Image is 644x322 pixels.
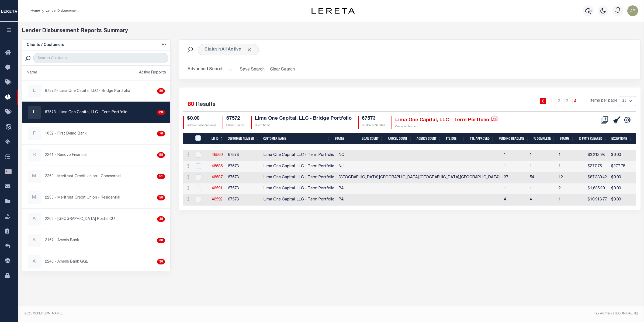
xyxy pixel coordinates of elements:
td: $277.75 [609,161,638,172]
td: 67573 [226,150,261,161]
label: Results [196,100,216,109]
a: 46592 [212,198,223,202]
div: 70 [157,131,165,136]
div: Name [27,70,37,76]
td: PA [337,183,502,194]
a: L67572 - Lima One Capital, LLC - Bridge Portfolio90 [22,81,170,102]
th: % Complete: activate to sort column ascending [531,133,558,144]
td: 2 [556,183,586,194]
td: Lima One Capital, LLC - Term Portfolio [261,150,337,161]
input: Search Customer [33,53,168,63]
div: 58 [157,152,165,158]
h4: 67573 [362,116,385,122]
p: Customer Name [395,125,497,129]
th: Customer Number: activate to sort column ascending [226,133,261,144]
a: Home [31,9,40,12]
p: 67572 - Lima One Capital, LLC - Bridge Portfolio [45,88,130,94]
div: Status is [198,44,259,55]
td: 1 [556,161,586,172]
div: 52 [157,174,165,179]
a: A2205 - [GEOGRAPHIC_DATA] Postal CU39 [22,209,170,230]
td: $0.00 [609,194,638,206]
th: Ttl Due: activate to sort column ascending [444,133,468,144]
td: 54 [528,172,556,183]
img: svg+xml;base64,PHN2ZyB4bWxucz0iaHR0cDovL3d3dy53My5vcmcvMjAwMC9zdmciIHBvaW50ZXItZXZlbnRzPSJub25lIi... [627,5,638,16]
span: Click to Remove [247,47,252,53]
h4: Lima One Capital, LLC - Bridge Portfolio [255,116,352,122]
a: L67573 - Lima One Capital, LLC - Term Portfolio80 [22,102,170,123]
p: 2262 - Meritrust Credit Union - Commercial [45,174,121,179]
p: 67573 - Lima One Capital, LLC - Term Portfolio [45,110,127,115]
td: 1 [502,150,528,161]
a: 46560 [212,153,223,157]
td: $87,280.42 [586,172,609,183]
b: All Active [221,48,241,52]
h5: Clients / Customers [27,43,64,48]
a: 46591 [212,187,223,190]
button: Save Search [237,64,268,75]
td: $10,913.77 [586,194,609,206]
th: Customer Name: activate to sort column ascending [261,133,333,144]
td: 1 [502,183,528,194]
p: 2241 - Renovo Financial [45,152,87,158]
td: 1 [556,194,586,206]
a: F1052 - First Demo Bank70 [22,123,170,144]
a: A2167 - Ameris Bank30 [22,230,170,251]
td: 67573 [226,183,261,194]
div: L [28,85,41,98]
td: 4 [528,194,556,206]
td: 1 [528,161,556,172]
span: Items per page [590,98,617,104]
td: 1 [528,150,556,161]
td: Lima One Capital, LLC - Term Portfolio [261,194,337,206]
div: 39 [157,216,165,222]
div: R [28,149,41,162]
td: Lima One Capital, LLC - Term Portfolio [261,161,337,172]
div: 50 [157,195,165,200]
a: 4 [572,98,578,104]
td: [GEOGRAPHIC_DATA],[GEOGRAPHIC_DATA],[GEOGRAPHIC_DATA],[GEOGRAPHIC_DATA] [337,172,502,183]
th: Loan Count: activate to sort column ascending [360,133,386,144]
p: 1052 - First Demo Bank [45,131,86,137]
a: 46585 [212,165,223,168]
p: Client Name [255,123,352,128]
td: Lima One Capital, LLC - Term Portfolio [261,172,337,183]
button: Clear Search [268,64,297,75]
td: 67573 [226,161,261,172]
p: 2205 - [GEOGRAPHIC_DATA] Postal CU [45,216,115,222]
div: A [28,213,41,226]
li: Lender Disbursement [40,8,79,13]
td: NC [337,150,502,161]
p: Customer Number [362,123,385,128]
div: 2025 © [PERSON_NAME]. [20,311,331,316]
h4: Lima One Capital, LLC - Term Portfolio [395,116,497,123]
td: $0.00 [609,150,638,161]
th: States [333,133,360,144]
div: M [28,170,41,183]
h4: 67572 [226,116,245,122]
a: 46587 [212,176,223,179]
div: Active Reports [139,70,166,76]
a: 3 [564,98,570,104]
td: 1 [556,150,586,161]
p: Selected Total Approved [187,123,216,128]
td: 37 [502,172,528,183]
td: PA [337,194,502,206]
th: Status: activate to sort column ascending [558,133,577,144]
th: LDID [192,133,209,144]
div: 30 [157,259,165,264]
span: 80 [188,102,194,108]
td: 12 [556,172,586,183]
th: % Pmts Cleared: activate to sort column ascending [577,133,609,144]
i: travel_explore [5,124,14,131]
a: M2265 - Meritrust Credit Union - Residential50 [22,187,170,208]
div: 30 [157,238,165,243]
td: 1 [502,161,528,172]
th: LD ID: activate to sort column descending [209,133,226,144]
td: $0.00 [609,183,638,194]
div: 80 [157,110,165,115]
td: 67573 [226,172,261,183]
div: M [28,191,41,204]
th: Exceptions: activate to sort column ascending [609,133,635,144]
div: L [28,106,41,119]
